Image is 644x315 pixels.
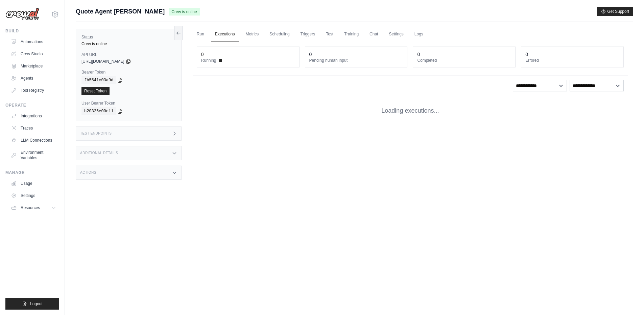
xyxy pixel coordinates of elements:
label: User Bearer Token [81,101,176,106]
a: Settings [385,27,407,41]
a: Triggers [296,27,319,41]
code: fb5541c03a9d [81,76,116,84]
div: Build [5,28,59,34]
a: Settings [8,190,59,201]
label: Bearer Token [81,69,176,75]
img: Logo [5,8,39,21]
a: Logs [410,27,427,41]
dt: Pending human input [309,58,403,63]
code: b20326e00c11 [81,107,116,115]
a: LLM Connections [8,135,59,146]
div: 0 [201,51,204,58]
a: Marketplace [8,61,59,71]
div: 0 [417,51,420,58]
span: [URL][DOMAIN_NAME] [81,59,124,64]
dt: Errored [525,58,619,63]
button: Get Support [597,7,633,16]
label: API URL [81,52,176,57]
span: Quote Agent [PERSON_NAME] [76,7,165,16]
a: Usage [8,178,59,189]
a: Crew Studio [8,49,59,59]
button: Resources [8,202,59,213]
a: Metrics [242,27,263,41]
a: Scheduling [265,27,293,41]
a: Training [340,27,363,41]
div: 0 [525,51,528,58]
div: 0 [309,51,312,58]
span: Crew is online [169,8,199,16]
a: Environment Variables [8,147,59,163]
a: Agents [8,73,59,84]
span: Resources [21,205,40,210]
div: Manage [5,170,59,175]
a: Chat [365,27,382,41]
a: Integrations [8,111,59,121]
div: Operate [5,103,59,108]
h3: Test Endpoints [80,132,112,136]
span: Running [201,58,216,63]
a: Tool Registry [8,85,59,96]
a: Run [193,27,208,41]
a: Reset Token [81,87,110,95]
a: Traces [8,123,59,134]
a: Test [322,27,337,41]
span: Logout [30,301,43,307]
a: Automations [8,36,59,47]
h3: Additional Details [80,151,118,155]
label: Status [81,34,176,40]
div: Loading executions... [193,95,628,126]
a: Executions [211,27,239,41]
h3: Actions [80,171,96,175]
dt: Completed [417,58,511,63]
button: Logout [5,298,59,310]
div: Crew is online [81,41,176,47]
